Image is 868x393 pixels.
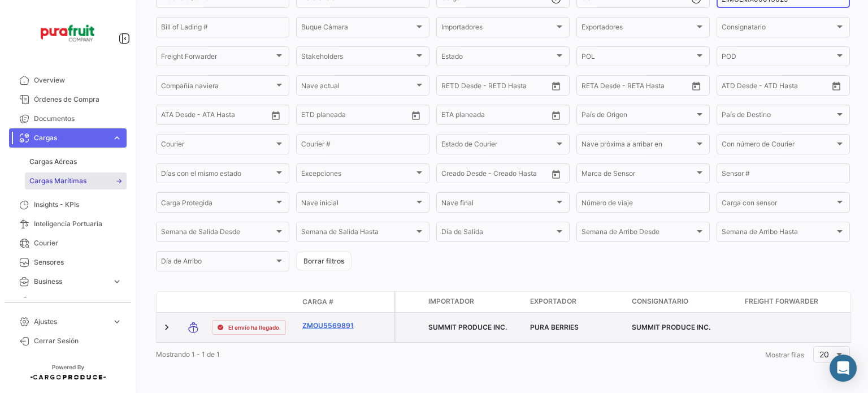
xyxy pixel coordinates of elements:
[581,25,695,33] span: Exportadores
[161,83,274,91] span: Compañía naviera
[722,230,835,237] span: Semana de Arribo Hasta
[9,234,127,253] a: Courier
[161,259,274,267] span: Día de Arribo
[424,292,526,312] datatable-header-cell: Importador
[161,230,274,237] span: Semana de Salida Desde
[632,323,710,331] span: SUMMIT PRODUCE INC.
[428,323,507,331] span: SUMMIT PRODUCE INC.
[548,77,565,94] button: Open calendar
[9,214,127,234] a: Inteligencia Portuaria
[161,322,172,333] a: Expand/Collapse Row
[161,113,196,120] input: ATA Desde
[112,317,122,327] span: expand_more
[161,171,274,179] span: Días con el mismo estado
[25,172,127,189] a: Cargas Marítimas
[470,113,520,120] input: Hasta
[745,296,818,306] span: Freight Forwarder
[34,114,122,124] span: Documentos
[161,142,274,150] span: Courier
[581,113,695,120] span: País de Origen
[722,201,835,209] span: Carga con sensor
[9,195,127,214] a: Insights - KPIs
[819,349,829,359] span: 20
[301,83,414,91] span: Nave actual
[441,142,554,150] span: Estado de Courier
[494,171,545,179] input: Creado Hasta
[9,109,127,128] a: Documentos
[301,113,322,120] input: Desde
[428,296,474,306] span: Importador
[722,113,835,120] span: País de Destino
[581,230,695,237] span: Semana de Arribo Desde
[301,25,414,33] span: Buque Cámara
[722,142,835,150] span: Con número de Courier
[301,230,414,237] span: Semana de Salida Hasta
[296,252,351,270] button: Borrar filtros
[722,83,757,91] input: ATD Desde
[34,277,107,287] span: Business
[34,238,122,248] span: Courier
[302,321,361,331] a: ZMOU5569891
[581,142,695,150] span: Nave próxima a arribar en
[526,292,627,312] datatable-header-cell: Exportador
[441,113,462,120] input: Desde
[9,253,127,272] a: Sensores
[40,14,96,53] img: Logo+PuraFruit.png
[765,83,816,91] input: ATD Hasta
[688,77,705,94] button: Open calendar
[610,83,661,91] input: Hasta
[203,113,254,120] input: ATA Hasta
[34,75,122,85] span: Overview
[740,292,853,312] datatable-header-cell: Freight Forwarder
[112,277,122,287] span: expand_more
[722,25,835,33] span: Consignatario
[470,83,520,91] input: Hasta
[441,201,554,209] span: Nave final
[34,317,107,327] span: Ajustes
[161,54,274,62] span: Freight Forwarder
[267,107,284,124] button: Open calendar
[302,297,333,307] span: Carga #
[366,297,394,306] datatable-header-cell: Póliza
[530,323,579,331] span: PURA BERRIES
[156,350,220,359] span: Mostrando 1 - 1 de 1
[9,90,127,109] a: Órdenes de Compra
[112,133,122,143] span: expand_more
[627,292,740,312] datatable-header-cell: Consignatario
[34,336,122,346] span: Cerrar Sesión
[161,201,274,209] span: Carga Protegida
[34,200,122,210] span: Insights - KPIs
[581,54,695,62] span: POL
[34,133,107,143] span: Cargas
[581,83,602,91] input: Desde
[25,153,127,170] a: Cargas Aéreas
[298,292,366,312] datatable-header-cell: Carga #
[407,107,424,124] button: Open calendar
[441,54,554,62] span: Estado
[179,297,207,306] datatable-header-cell: Modo de Transporte
[9,71,127,90] a: Overview
[441,25,554,33] span: Importadores
[34,296,107,306] span: Estadísticas
[329,113,380,120] input: Hasta
[530,296,576,306] span: Exportador
[828,77,845,94] button: Open calendar
[207,297,298,306] datatable-header-cell: Estado de Envio
[301,54,414,62] span: Stakeholders
[441,171,487,179] input: Creado Desde
[301,171,414,179] span: Excepciones
[396,292,424,312] datatable-header-cell: Carga Protegida
[112,296,122,306] span: expand_more
[34,94,122,105] span: Órdenes de Compra
[34,219,122,229] span: Inteligencia Portuaria
[34,257,122,267] span: Sensores
[228,323,281,332] span: El envío ha llegado.
[722,54,835,62] span: POD
[441,230,554,237] span: Día de Salida
[830,355,857,382] div: Abrir Intercom Messenger
[29,176,86,186] span: Cargas Marítimas
[548,166,565,183] button: Open calendar
[441,83,462,91] input: Desde
[765,351,804,359] span: Mostrar filas
[29,157,77,167] span: Cargas Aéreas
